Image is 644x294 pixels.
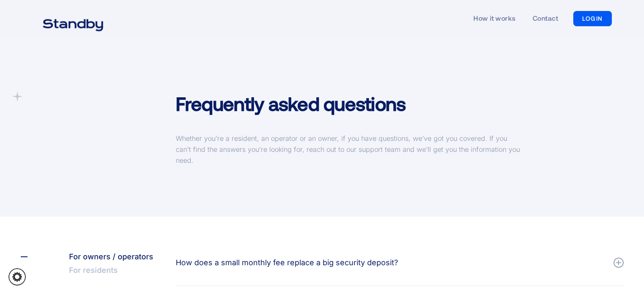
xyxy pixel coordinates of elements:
[176,257,398,269] div: How does a small monthly fee replace a big security deposit?
[69,264,118,277] div: For residents
[176,91,406,116] h1: Frequently asked questions
[69,251,153,263] div: For owners / operators
[573,11,612,26] a: LOGIN
[176,133,520,166] p: Whether you’re a resident, an operator or an owner, if you have questions, we’ve got you covered....
[32,14,114,24] a: home
[8,268,26,286] a: Cookie settings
